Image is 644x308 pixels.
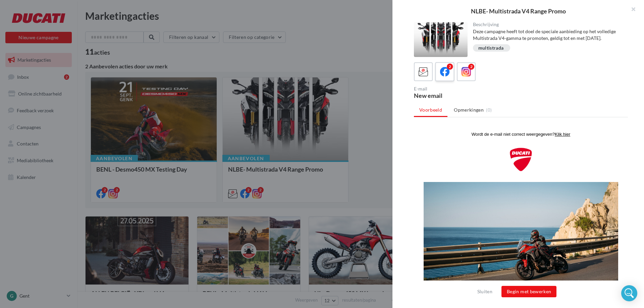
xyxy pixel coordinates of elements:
img: DM_Ducati_Multistrada_20240730_01795_UC688712_low.jpg [10,54,204,184]
div: NLBE- Multistrada V4 Range Promo [403,8,633,14]
div: 2 [468,64,474,70]
button: Begin met bewerken [501,286,556,297]
div: Beschrijving [473,22,623,27]
button: Sluiten [475,288,495,296]
div: E-mail [414,86,518,91]
u: Klik hier [141,4,156,9]
span: (0) [486,107,492,113]
div: New email [414,93,518,99]
div: Open Intercom Messenger [621,285,637,301]
img: Ducati_Shield_2D_W.png [95,19,119,44]
div: 2 [447,64,453,70]
div: multistrada [478,46,504,51]
p: Wordt de e-mail niet correct weergegeven? [10,4,204,9]
div: Deze campagne heeft tot doel de speciale aanbieding op het volledige Multistrada V4-gamma te prom... [473,28,623,42]
span: Opmerkingen [454,107,484,113]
